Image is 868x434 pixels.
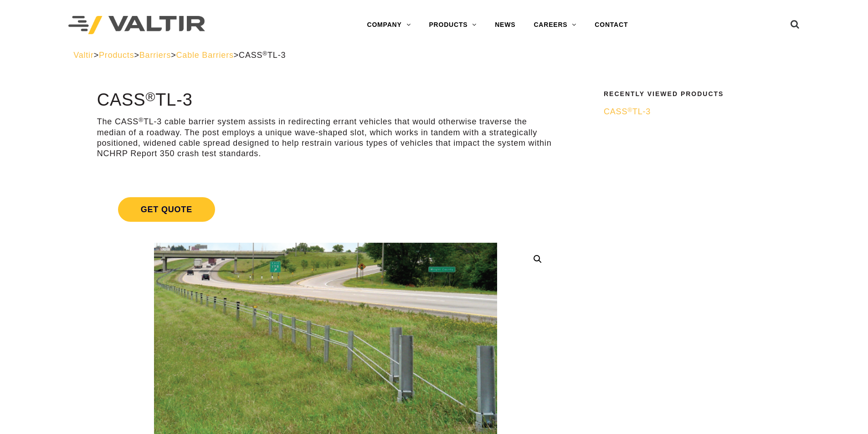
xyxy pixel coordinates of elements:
a: CASS®TL-3 [604,107,789,117]
a: CAREERS [524,16,586,34]
img: Valtir [68,16,205,35]
sup: ® [139,117,144,123]
span: Get Quote [118,197,215,222]
a: Cable Barriers [176,51,234,60]
a: Get Quote [97,186,554,233]
span: CASS TL-3 [239,51,286,60]
sup: ® [627,107,632,113]
a: COMPANY [358,16,420,34]
h1: CASS TL-3 [97,91,554,110]
a: CONTACT [586,16,637,34]
h2: Recently Viewed Products [604,91,789,97]
a: Products [99,51,134,60]
p: The CASS TL-3 cable barrier system assists in redirecting errant vehicles that would otherwise tr... [97,117,554,159]
div: > > > > [73,50,795,61]
a: PRODUCTS [420,16,486,34]
sup: ® [145,89,155,104]
span: CASS TL-3 [604,107,651,116]
a: Barriers [139,51,171,60]
sup: ® [262,50,267,57]
a: Valtir [73,51,93,60]
a: NEWS [486,16,524,34]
